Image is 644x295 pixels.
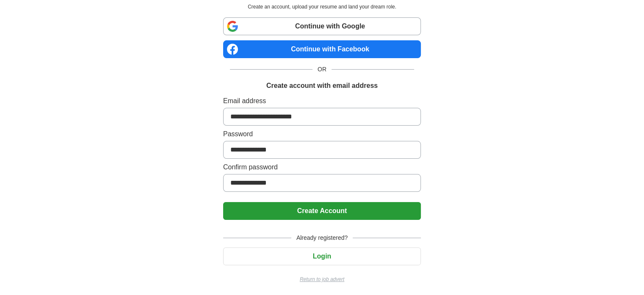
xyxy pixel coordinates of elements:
span: OR [312,65,332,74]
a: Login [223,253,421,260]
label: Email address [223,96,421,106]
label: Password [223,129,421,139]
a: Continue with Facebook [223,40,421,58]
h1: Create account with email address [266,81,378,91]
span: Already registered? [291,233,353,242]
a: Return to job advert [223,275,421,283]
button: Login [223,247,421,265]
button: Create Account [223,202,421,220]
a: Continue with Google [223,17,421,35]
label: Confirm password [223,162,421,172]
p: Create an account, upload your resume and land your dream role. [225,3,419,11]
